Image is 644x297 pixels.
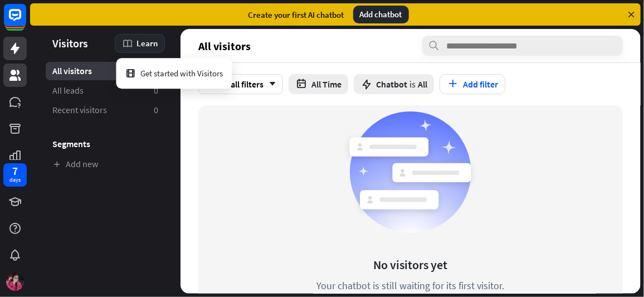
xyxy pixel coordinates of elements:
span: Recent visitors [52,104,107,116]
div: No visitors yet [374,257,448,272]
div: days [9,176,21,184]
span: Chatbot [376,79,407,90]
div: 7 [12,166,18,176]
aside: 0 [154,104,158,116]
h3: Segments [46,138,165,149]
span: Visitors [52,37,88,50]
div: Match all filters [198,74,283,94]
span: is [409,79,416,90]
button: Add filter [440,74,505,94]
span: All [418,79,427,90]
div: Add chatbot [353,6,409,23]
div: Create your first AI chatbot [248,9,344,20]
aside: 0 [154,85,158,96]
span: All visitors [52,65,92,77]
a: All leads 0 [46,81,165,100]
div: Get started with Visitors [125,62,223,84]
button: All Time [289,74,348,94]
a: Recent visitors 0 [46,101,165,119]
button: Open LiveChat chat widget [9,4,42,38]
a: 7 days [3,163,27,187]
i: arrow_down [264,81,276,87]
a: Add new [46,155,165,173]
span: All leads [52,85,84,96]
span: All visitors [198,40,251,52]
span: Learn [136,38,158,48]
